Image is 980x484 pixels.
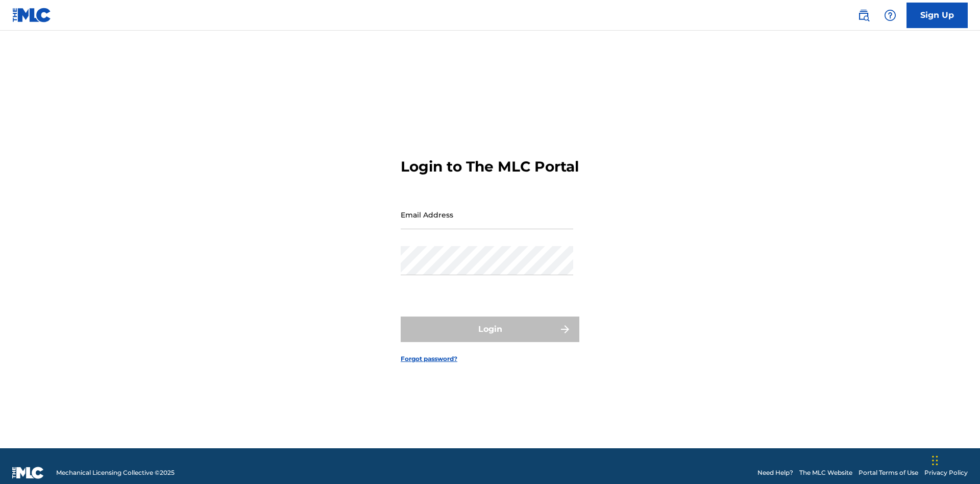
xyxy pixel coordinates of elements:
img: logo [12,467,44,479]
img: search [857,9,870,21]
a: Public Search [853,5,874,26]
div: Drag [932,445,938,476]
img: MLC Logo [12,8,52,22]
iframe: Chat Widget [929,435,980,484]
a: Portal Terms of Use [859,468,918,477]
a: Privacy Policy [924,468,968,477]
h3: Login to The MLC Portal [401,158,579,176]
a: Need Help? [757,468,793,477]
a: The MLC Website [799,468,852,477]
a: Sign Up [906,3,968,28]
span: Mechanical Licensing Collective © 2025 [56,468,175,477]
div: Help [880,5,900,26]
a: Forgot password? [401,354,457,364]
img: help [884,9,896,21]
